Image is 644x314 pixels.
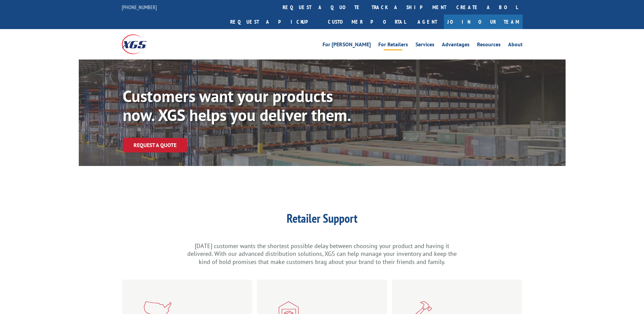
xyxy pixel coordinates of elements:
[415,42,434,49] a: Services
[122,4,157,10] a: [PHONE_NUMBER]
[477,42,501,49] a: Resources
[187,242,457,266] p: [DATE] customer wants the shortest possible delay between choosing your product and having it del...
[123,138,187,152] a: Request a Quote
[508,42,523,49] a: About
[323,15,411,29] a: Customer Portal
[225,15,323,29] a: Request a pickup
[187,212,457,228] h1: Retailer Support
[323,42,371,49] a: For [PERSON_NAME]
[378,42,408,49] a: For Retailers
[123,87,365,124] p: Customers want your products now. XGS helps you deliver them.
[411,15,444,29] a: Agent
[442,42,470,49] a: Advantages
[444,15,523,29] a: Join Our Team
